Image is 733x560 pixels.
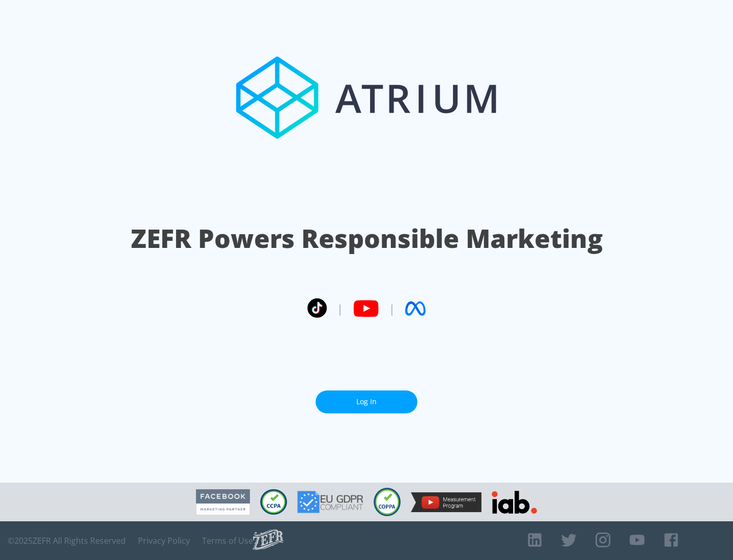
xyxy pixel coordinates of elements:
a: Terms of Use [202,536,253,546]
h1: ZEFR Powers Responsible Marketing [131,221,603,256]
a: Log In [316,390,417,413]
a: Privacy Policy [138,536,190,546]
span: © 2025 ZEFR All Rights Reserved [8,536,126,546]
img: IAB [492,491,537,514]
span: | [389,301,395,316]
img: CCPA Compliant [260,489,287,515]
img: COPPA Compliant [374,488,401,516]
img: YouTube Measurement Program [411,492,482,512]
img: GDPR Compliant [297,491,363,513]
img: Facebook Marketing Partner [196,489,250,515]
span: | [337,301,343,316]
